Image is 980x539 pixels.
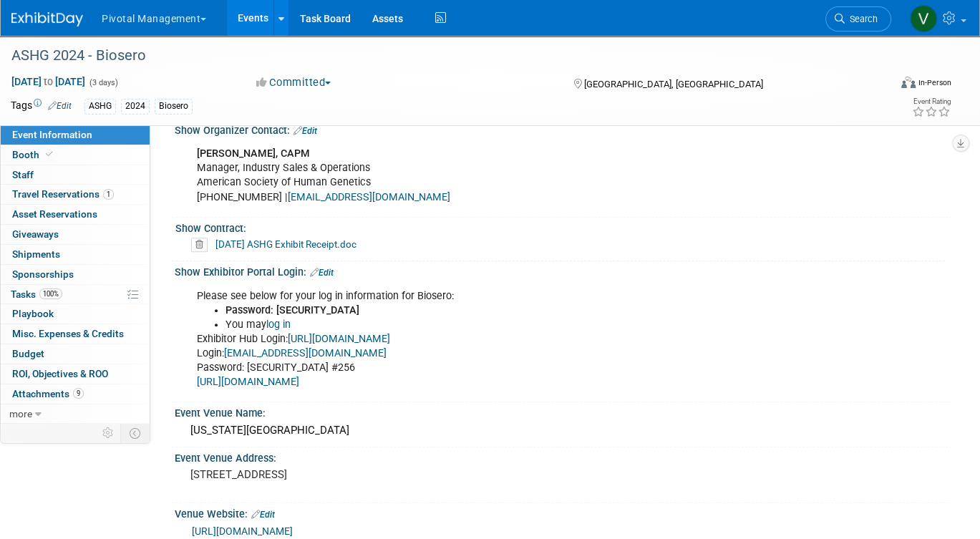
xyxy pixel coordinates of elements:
a: Event Information [1,125,150,145]
div: Biosero [155,99,193,114]
div: ASHG 2024 - Biosero [6,43,871,69]
span: more [9,408,32,419]
a: Edit [251,510,275,520]
span: Budget [12,348,44,359]
a: [URL][DOMAIN_NAME] [192,525,293,537]
td: Tags [11,98,72,115]
span: Attachments [12,388,84,399]
span: Search [845,14,878,24]
img: ExhibitDay [11,12,83,26]
button: Committed [251,75,336,90]
span: Tasks [11,288,62,300]
a: Misc. Expenses & Credits [1,324,150,344]
span: Giveaways [12,228,59,240]
a: log in [266,319,291,331]
div: Venue Website: [175,503,951,522]
span: Asset Reservations [12,208,97,220]
span: [DATE] [DATE] [11,75,86,88]
a: [EMAIL_ADDRESS][DOMAIN_NAME] [224,347,387,359]
div: [US_STATE][GEOGRAPHIC_DATA] [185,419,941,442]
span: Shipments [12,248,60,260]
a: Asset Reservations [1,205,150,224]
div: ASHG [84,99,116,114]
i: Booth reservation complete [46,150,53,158]
span: Booth [12,149,56,160]
span: Staff [12,169,34,180]
span: Sponsorships [12,268,74,280]
a: ROI, Objectives & ROO [1,364,150,384]
span: (3 days) [88,78,118,87]
a: [URL][DOMAIN_NAME] [197,376,299,388]
li: You may [225,318,792,332]
a: Tasks100% [1,285,150,304]
a: [EMAIL_ADDRESS][DOMAIN_NAME] [288,191,450,203]
div: Manager, Industry Sales & Operations American Society of Human Genetics [PHONE_NUMBER] | [187,140,800,211]
div: Show Exhibitor Portal Login: [175,261,951,280]
span: Travel Reservations [12,188,114,200]
img: Format-Inperson.png [901,77,916,88]
a: Edit [48,101,72,111]
a: Shipments [1,245,150,264]
b: [PERSON_NAME], CAPM [197,147,310,160]
a: Budget [1,344,150,364]
span: [GEOGRAPHIC_DATA], [GEOGRAPHIC_DATA] [584,79,763,89]
img: Valerie Weld [910,5,937,32]
a: Booth [1,145,150,165]
span: ROI, Objectives & ROO [12,368,108,379]
span: 100% [39,288,62,299]
span: Playbook [12,308,54,319]
td: Personalize Event Tab Strip [96,424,121,442]
a: Edit [293,126,317,136]
div: Event Venue Name: [175,402,951,420]
a: Staff [1,165,150,185]
td: Toggle Event Tabs [121,424,150,442]
div: Please see below for your log in information for Biosero: Exhibitor Hub Login: Login: Password: [... [187,282,800,397]
a: Playbook [1,304,150,324]
pre: [STREET_ADDRESS] [190,468,482,481]
span: to [42,76,55,87]
a: more [1,404,150,424]
a: Giveaways [1,225,150,244]
b: Password: [SECURITY_DATA] [225,304,359,316]
div: Event Rating [912,98,951,105]
div: Show Contract: [175,218,945,235]
a: Edit [310,268,334,278]
span: Event Information [12,129,92,140]
div: Show Organizer Contact: [175,120,951,138]
div: In-Person [918,77,951,88]
a: [DATE] ASHG Exhibit Receipt.doc [215,238,356,250]
a: Search [825,6,891,31]
a: Attachments9 [1,384,150,404]
div: 2024 [121,99,150,114]
div: Event Venue Address: [175,447,951,465]
span: 1 [103,189,114,200]
a: [URL][DOMAIN_NAME] [288,333,390,345]
a: Delete attachment? [191,240,213,250]
span: 9 [73,388,84,399]
a: Sponsorships [1,265,150,284]
div: Event Format [812,74,951,96]
a: Travel Reservations1 [1,185,150,204]
span: Misc. Expenses & Credits [12,328,124,339]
